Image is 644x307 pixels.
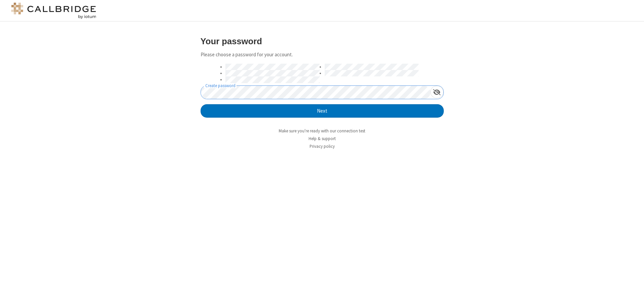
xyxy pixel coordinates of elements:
a: Help & support [309,136,336,141]
p: Please choose a password for your account. [201,51,444,59]
h3: Your password [201,37,444,46]
div: Show password [430,86,443,98]
button: Next [201,104,444,118]
a: Make sure you're ready with our connection test [279,128,365,134]
input: Create password [201,86,430,99]
a: Privacy policy [310,143,335,149]
img: logo@2x.png [10,3,97,19]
